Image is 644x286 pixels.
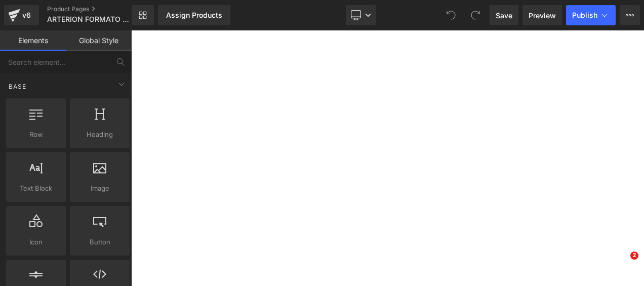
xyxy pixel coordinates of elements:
[630,252,638,260] span: 2
[20,9,33,22] div: v6
[73,129,127,140] span: Heading
[9,129,63,140] span: Row
[572,11,597,19] span: Publish
[66,30,132,51] a: Global Style
[47,15,129,23] span: ARTERION FORMATO PAPEL MARMOL
[441,5,461,25] button: Undo
[9,183,63,194] span: Text Block
[73,183,127,194] span: Image
[566,5,616,25] button: Publish
[610,252,634,276] iframe: Intercom live chat
[496,10,512,21] span: Save
[522,5,562,25] a: Preview
[620,5,640,25] button: More
[132,5,154,25] a: New Library
[166,11,222,19] div: Assign Products
[4,5,39,25] a: v6
[47,5,148,13] a: Product Pages
[8,82,27,91] span: Base
[529,10,556,21] span: Preview
[9,237,63,247] span: Icon
[465,5,486,25] button: Redo
[73,237,127,247] span: Button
